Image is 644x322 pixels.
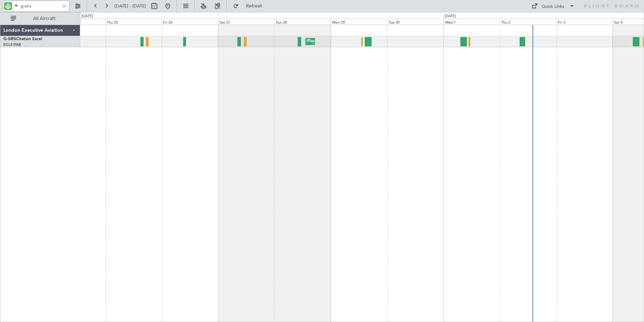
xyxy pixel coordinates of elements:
[387,19,444,25] div: Tue 30
[230,1,270,11] button: Refresh
[82,14,93,19] div: [DATE]
[528,1,578,11] button: Quick Links
[331,19,387,25] div: Mon 29
[275,19,331,25] div: Sun 28
[308,36,414,47] div: Planned Maint [GEOGRAPHIC_DATA] ([GEOGRAPHIC_DATA])
[3,42,21,47] a: EGLF/FAB
[3,37,16,41] span: G-SIRS
[3,37,42,41] a: G-SIRSCitation Excel
[18,16,71,21] span: All Aircraft
[7,13,73,24] button: All Aircraft
[240,4,268,8] span: Refresh
[556,19,613,25] div: Fri 3
[105,19,162,25] div: Thu 25
[542,3,565,10] div: Quick Links
[500,19,556,25] div: Thu 2
[115,3,146,9] span: [DATE] - [DATE]
[21,1,59,11] input: A/C (Reg. or Type)
[444,19,500,25] div: Wed 1
[445,14,456,19] div: [DATE]
[162,19,218,25] div: Fri 26
[218,19,275,25] div: Sat 27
